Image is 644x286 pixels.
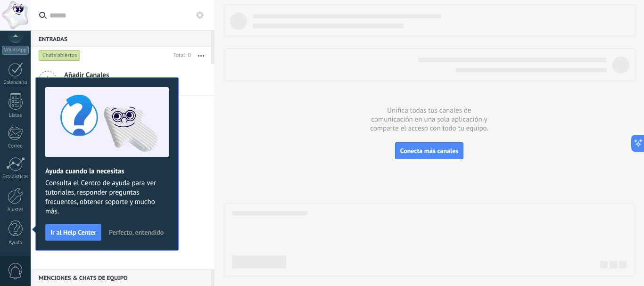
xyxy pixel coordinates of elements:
div: Calendario [2,80,29,86]
span: Conecta más canales [400,147,458,155]
h2: Ayuda cuando la necesitas [45,167,169,176]
div: Ajustes [2,207,29,213]
div: Total: 0 [170,51,191,60]
span: Ir al Help Center [50,229,96,236]
button: Conecta más canales [395,142,463,159]
div: Chats abiertos [39,50,81,61]
div: Correo [2,143,29,149]
span: Perfecto, entendido [109,229,164,236]
button: Ir al Help Center [45,224,101,241]
button: Perfecto, entendido [105,225,168,239]
div: Listas [2,113,29,119]
div: Menciones & Chats de equipo [31,269,211,286]
div: Entradas [31,30,211,47]
span: Consulta el Centro de ayuda para ver tutoriales, responder preguntas frecuentes, obtener soporte ... [45,179,169,216]
div: WhatsApp [2,46,29,55]
div: Estadísticas [2,174,29,180]
span: Añadir Canales [64,71,178,80]
div: Ayuda [2,240,29,246]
